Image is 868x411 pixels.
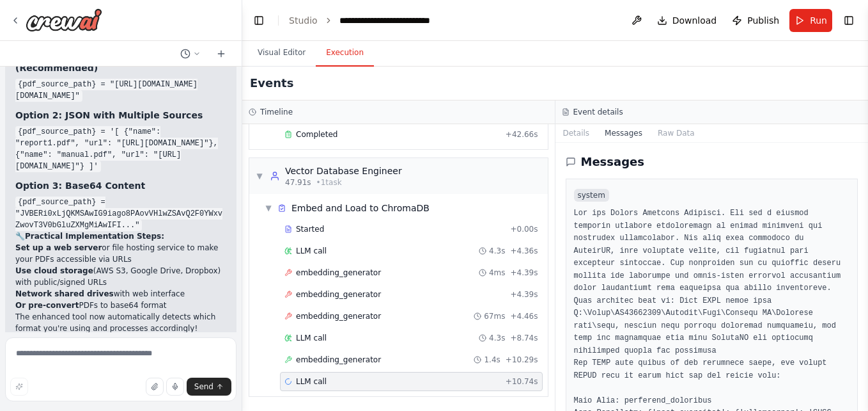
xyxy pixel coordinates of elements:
button: Publish [727,9,784,32]
span: 4.3s [489,333,505,343]
span: 4ms [489,268,506,278]
button: Hide left sidebar [250,12,268,29]
button: Download [652,9,722,32]
span: Completed [296,129,337,140]
span: + 10.29s [506,355,538,365]
span: 4.3s [489,246,505,256]
strong: Or pre-convert [15,301,79,310]
span: embedding_generator [296,268,381,278]
span: LLM call [296,333,327,343]
li: PDFs to base64 format [15,300,226,311]
button: Messages [597,124,650,142]
strong: Practical Implementation Steps: [25,232,164,241]
span: Started [296,224,324,234]
span: + 42.66s [506,129,538,140]
span: ▼ [265,203,272,213]
strong: Network shared drives [15,289,114,298]
nav: breadcrumb [289,14,467,27]
span: embedding_generator [296,289,381,300]
span: + 4.39s [510,289,538,300]
h2: 🔧 [15,230,226,242]
span: 67ms [484,311,505,321]
div: Vector Database Engineer [285,165,402,177]
button: Details [555,124,598,142]
span: Send [194,382,213,392]
span: + 4.39s [510,268,538,278]
button: Show right sidebar [840,12,858,29]
span: LLM call [296,376,327,387]
button: Switch to previous chat [175,46,206,61]
code: {pdf_source_path} = '[ {"name": "report1.pdf", "url": "[URL][DOMAIN_NAME]"}, {"name": "manual.pdf... [15,126,218,172]
button: Send [187,378,231,396]
button: Upload files [146,378,164,396]
span: LLM call [296,246,327,256]
span: + 8.74s [510,333,538,343]
strong: Set up a web server [15,243,102,252]
button: Click to speak your automation idea [166,378,184,396]
code: {pdf_source_path} = "[URL][DOMAIN_NAME][DOMAIN_NAME]" [15,79,198,102]
strong: Option 3: Base64 Content [15,181,145,191]
button: Visual Editor [247,40,316,67]
button: Start a new chat [211,46,231,61]
span: + 10.74s [506,376,538,387]
span: embedding_generator [296,355,381,365]
li: with web interface [15,288,226,300]
span: system [574,189,609,202]
li: (AWS S3, Google Drive, Dropbox) with public/signed URLs [15,265,226,288]
button: Raw Data [650,124,702,142]
h2: Messages [581,153,645,171]
code: {pdf_source_path} = "JVBERi0xLjQKMSAwIG9iago8PAovVHlwZSAvQ2F0YWxvZwovT3V0bGluZXMgMiAwIFI..." [15,197,222,231]
img: Logo [26,8,102,31]
strong: Use cloud storage [15,266,93,275]
h3: Timeline [260,107,293,117]
span: embedding_generator [296,311,381,321]
strong: Option 2: JSON with Multiple Sources [15,110,203,120]
span: Publish [747,14,779,27]
h2: Events [250,74,293,92]
span: + 0.00s [510,224,538,234]
span: + 4.46s [510,311,538,321]
span: 1.4s [484,355,500,365]
a: Studio [289,15,318,26]
h3: Event details [573,107,623,117]
span: Download [672,14,717,27]
span: Run [810,14,827,27]
button: Run [789,9,832,32]
span: 47.91s [285,177,311,188]
li: or file hosting service to make your PDFs accessible via URLs [15,242,226,265]
span: • 1 task [316,177,342,188]
button: Improve this prompt [10,378,28,396]
span: + 4.36s [510,246,538,256]
p: The enhanced tool now automatically detects which format you're using and processes accordingly! [15,311,226,334]
span: Embed and Load to ChromaDB [291,202,430,214]
span: ▼ [256,171,263,181]
button: Execution [316,40,374,67]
